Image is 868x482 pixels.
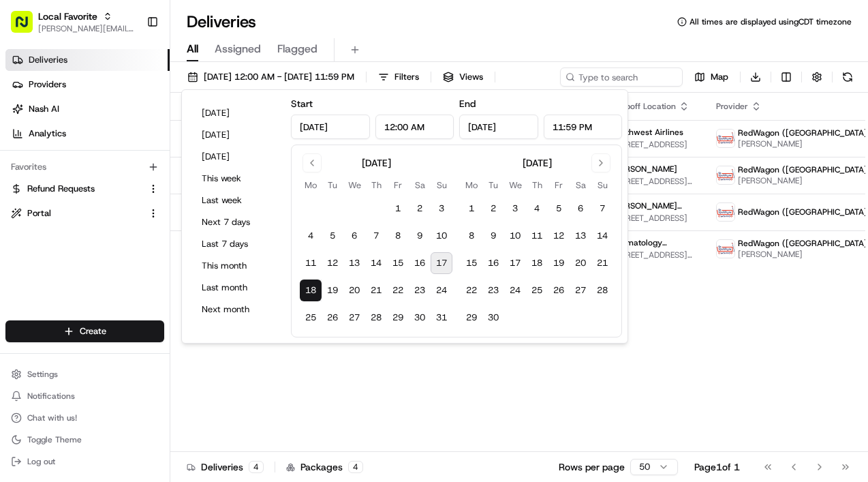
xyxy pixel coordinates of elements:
[300,280,322,301] button: 18
[431,280,452,301] button: 24
[431,307,452,329] button: 31
[5,430,164,449] button: Toggle Theme
[300,178,322,192] th: Monday
[136,338,165,348] span: Pylon
[461,307,482,329] button: 29
[504,252,526,274] button: 17
[29,78,66,91] span: Providers
[322,225,343,247] button: 5
[343,225,365,247] button: 6
[232,134,248,151] button: Start new chat
[5,98,170,120] a: Nash AI
[196,147,277,166] button: [DATE]
[196,300,277,319] button: Next month
[526,280,548,301] button: 25
[570,225,591,247] button: 13
[409,198,431,220] button: 2
[196,235,277,254] button: Last 7 days
[548,178,570,192] th: Friday
[482,178,504,192] th: Tuesday
[394,71,419,83] span: Filters
[482,280,504,301] button: 23
[437,67,489,87] button: Views
[196,104,277,123] button: [DATE]
[461,198,482,220] button: 1
[249,461,264,473] div: 4
[482,198,504,220] button: 2
[110,299,224,324] a: 💻API Documentation
[277,41,317,57] span: Flagged
[717,240,734,258] img: time_to_eat_nevada_logo
[38,23,136,34] button: [PERSON_NAME][EMAIL_ADDRESS][DOMAIN_NAME]
[5,49,170,71] a: Deliveries
[196,125,277,145] button: [DATE]
[613,127,683,138] span: Southwest Airlines
[300,225,322,247] button: 4
[115,306,126,317] div: 💻
[27,434,82,445] span: Toggle Theme
[613,101,676,112] span: Dropoff Location
[526,178,548,192] th: Thursday
[38,10,97,23] button: Local Favorite
[42,248,110,259] span: [PERSON_NAME]
[544,115,623,139] input: Time
[29,103,59,115] span: Nash AI
[482,252,504,274] button: 16
[303,153,322,172] button: Go to previous month
[5,74,170,95] a: Providers
[694,460,740,474] div: Page 1 of 1
[504,280,526,301] button: 24
[27,391,75,402] span: Notifications
[570,178,591,192] th: Saturday
[211,175,248,191] button: See all
[504,198,526,220] button: 3
[387,307,409,329] button: 29
[14,130,38,155] img: 1736555255976-a54dd68f-1ca7-489b-9aae-adbdc363a1c4
[27,305,104,318] span: Knowledge Base
[387,280,409,301] button: 22
[570,280,591,301] button: 27
[482,225,504,247] button: 9
[300,307,322,329] button: 25
[461,252,482,274] button: 15
[27,207,51,220] span: Portal
[5,387,164,406] button: Notifications
[591,153,610,172] button: Go to next month
[548,252,570,274] button: 19
[504,178,526,192] th: Wednesday
[343,280,365,301] button: 20
[559,460,625,474] p: Rows per page
[11,207,142,220] a: Portal
[5,365,164,384] button: Settings
[291,97,313,110] label: Start
[548,198,570,220] button: 5
[322,178,343,192] th: Tuesday
[717,166,734,184] img: time_to_eat_nevada_logo
[431,198,452,220] button: 3
[613,213,694,224] span: [STREET_ADDRESS]
[387,225,409,247] button: 8
[196,278,277,297] button: Last month
[35,88,225,102] input: Clear
[291,115,370,139] input: Date
[409,178,431,192] th: Saturday
[570,252,591,274] button: 20
[187,460,264,474] div: Deliveries
[5,452,164,471] button: Log out
[375,115,454,139] input: Time
[27,249,38,260] img: 1736555255976-a54dd68f-1ca7-489b-9aae-adbdc363a1c4
[591,225,613,247] button: 14
[431,225,452,247] button: 10
[482,307,504,329] button: 30
[14,235,35,257] img: Grace Nketiah
[409,252,431,274] button: 16
[322,307,343,329] button: 26
[387,198,409,220] button: 1
[5,178,164,200] button: Refund Requests
[570,198,591,220] button: 6
[8,299,110,324] a: 📗Knowledge Base
[613,237,694,248] span: Dermatology specialists of [GEOGRAPHIC_DATA]
[717,130,734,147] img: time_to_eat_nevada_logo
[27,369,58,380] span: Settings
